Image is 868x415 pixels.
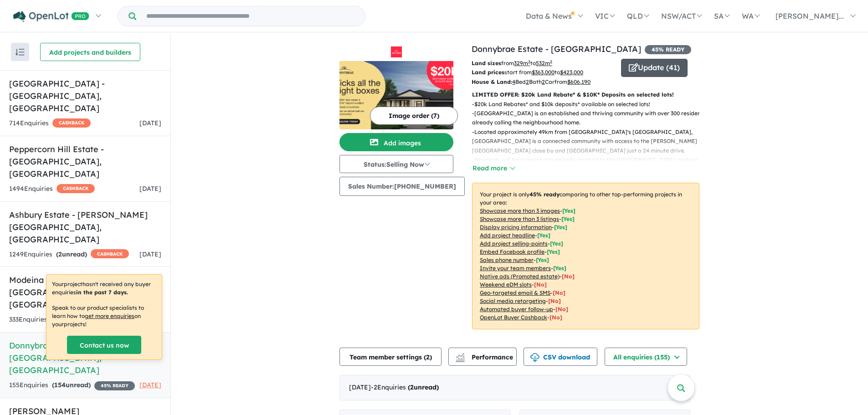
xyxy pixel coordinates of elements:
[561,215,575,222] span: [ Yes ]
[547,248,560,255] span: [ Yes ]
[472,60,501,67] b: Land sizes
[537,232,550,239] span: [ Yes ]
[54,381,66,389] span: 154
[560,69,583,76] u: $ 423,000
[339,43,453,129] a: Donnybrae Estate - Donnybrook LogoDonnybrae Estate - Donnybrook
[9,209,161,246] h5: Ashbury Estate - [PERSON_NAME][GEOGRAPHIC_DATA] , [GEOGRAPHIC_DATA]
[58,250,62,258] span: 2
[9,77,161,114] h5: [GEOGRAPHIC_DATA] - [GEOGRAPHIC_DATA] , [GEOGRAPHIC_DATA]
[426,353,430,361] span: 2
[456,353,464,358] img: line-chart.svg
[9,184,95,195] div: 1494 Enquir ies
[553,265,566,272] span: [ Yes ]
[480,273,560,280] u: Native ads (Promoted estate)
[480,215,559,222] u: Showcase more than 3 listings
[548,297,561,304] span: [No]
[67,336,141,354] a: Contact us now
[550,59,552,64] sup: 2
[472,163,515,174] button: Read more
[9,118,91,129] div: 714 Enquir ies
[448,348,517,366] button: Performance
[480,297,546,304] u: Social media retargeting
[480,289,550,296] u: Geo-targeted email & SMS
[480,265,551,272] u: Invite your team members
[472,109,707,128] p: - [GEOGRAPHIC_DATA] is an established and thriving community with over 300 residents already call...
[15,49,25,56] img: sort.svg
[480,281,532,288] u: Weekend eDM slots
[339,61,453,129] img: Donnybrae Estate - Donnybrook
[553,289,565,296] span: [No]
[480,248,544,255] u: Embed Facebook profile
[13,11,89,22] img: Openlot PRO Logo White
[480,306,553,313] u: Automated buyer follow-up
[139,381,161,389] span: [DATE]
[555,306,568,313] span: [No]
[139,184,161,193] span: [DATE]
[9,339,161,376] h5: Donnybrae Estate - [GEOGRAPHIC_DATA] , [GEOGRAPHIC_DATA]
[534,281,547,288] span: [No]
[40,43,140,61] button: Add projects and builders
[621,59,688,77] button: Update (41)
[480,256,534,263] u: Sales phone number
[9,143,161,180] h5: Peppercorn Hill Estate - [GEOGRAPHIC_DATA] , [GEOGRAPHIC_DATA]
[410,383,414,391] span: 2
[9,274,161,311] h5: Modeina Estate - [GEOGRAPHIC_DATA] , [GEOGRAPHIC_DATA]
[456,356,465,362] img: bar-chart.svg
[472,44,641,54] a: Donnybrae Estate - [GEOGRAPHIC_DATA]
[480,207,560,214] u: Showcase more than 3 images
[512,78,515,85] u: 4
[339,133,453,151] button: Add images
[524,348,597,366] button: CSV download
[370,107,458,125] button: Image order (7)
[567,78,591,85] u: $ 606,190
[480,314,547,321] u: OpenLot Buyer Cashback
[138,6,363,26] input: Try estate name, suburb, builder or developer
[529,191,560,198] b: 45 % ready
[536,256,549,263] span: [ Yes ]
[562,207,575,214] span: [ Yes ]
[457,353,513,361] span: Performance
[472,183,699,329] p: Your project is only comparing to other top-performing projects in your area: - - - - - - - - - -...
[91,249,129,258] span: CASHBACK
[472,78,512,85] b: House & Land:
[343,46,450,57] img: Donnybrae Estate - Donnybrook Logo
[472,128,707,155] p: - Located approximately 49km from [GEOGRAPHIC_DATA]'s [GEOGRAPHIC_DATA], [GEOGRAPHIC_DATA] is a c...
[472,100,707,109] p: - $20k Land Rebates* and $10k deposits* available on selected lots!
[526,78,529,85] u: 2
[56,250,87,258] strong: ( unread)
[528,59,530,64] sup: 2
[480,240,548,247] u: Add project selling-points
[472,155,707,183] p: - Residents will enjoy being conveniently located to the [GEOGRAPHIC_DATA], making the commute in...
[9,249,129,260] div: 1249 Enquir ies
[550,314,562,321] span: [No]
[339,155,453,173] button: Status:Selling Now
[472,68,614,77] p: start from
[472,69,504,76] b: Land prices
[536,60,552,67] u: 532 m
[472,90,699,99] p: LIMITED OFFER: $20k Land Rebate* & $10K* Deposits on selected lots!
[139,250,161,258] span: [DATE]
[562,273,575,280] span: [No]
[52,304,156,328] p: Speak to our product specialists to learn how to on your projects !
[9,380,135,391] div: 155 Enquir ies
[52,118,91,128] span: CASHBACK
[339,177,465,196] button: Sales Number:[PHONE_NUMBER]
[532,69,555,76] u: $ 363,000
[52,280,156,297] p: Your project hasn't received any buyer enquiries
[339,375,690,400] div: [DATE]
[408,383,439,391] strong: ( unread)
[776,11,844,20] span: [PERSON_NAME]...
[472,59,614,68] p: from
[554,224,567,231] span: [ Yes ]
[530,353,539,362] img: download icon
[480,224,552,231] u: Display pricing information
[555,69,583,76] span: to
[550,240,563,247] span: [ Yes ]
[85,313,134,319] u: get more enquiries
[514,60,530,67] u: 329 m
[94,381,135,390] span: 45 % READY
[139,119,161,127] span: [DATE]
[472,77,614,87] p: Bed Bath Car from
[530,60,552,67] span: to
[371,383,439,391] span: - 2 Enquir ies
